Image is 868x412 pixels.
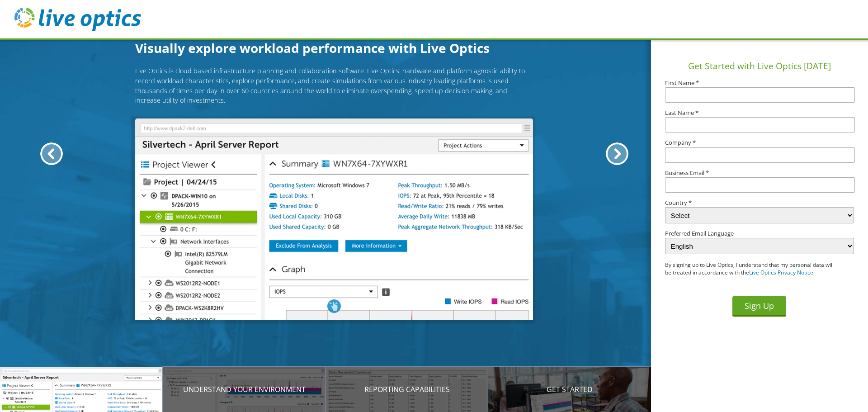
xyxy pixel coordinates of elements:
[665,170,854,176] label: Business Email *
[732,296,786,317] button: Sign Up
[163,384,325,395] p: Understand your environment
[135,38,533,57] h1: Visually explore workload performance with Live Optics
[665,110,854,116] label: Last Name *
[14,8,141,31] img: live_optics_svg.svg
[135,66,533,105] p: Live Optics is cloud based infrastructure planning and collaboration software. Live Optics' hardw...
[665,200,854,206] label: Country *
[665,231,854,237] label: Preferred Email Language
[655,60,864,73] h1: Get Started with Live Optics [DATE]
[665,80,854,86] label: First Name *
[665,140,854,146] label: Company *
[488,384,651,395] p: Get Started
[325,384,488,395] p: Reporting Capabilities
[135,118,533,320] img: Introducing Live Optics
[749,269,813,276] a: Live Optics Privacy Notice
[665,261,835,277] p: By signing up to Live Optics, I understand that my personal data will be treated in accordance wi...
